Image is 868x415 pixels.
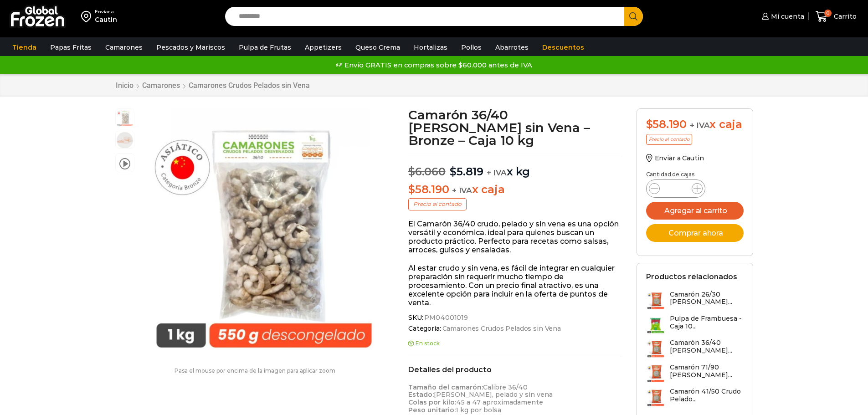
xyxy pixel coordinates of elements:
a: Queso Crema [351,39,405,56]
span: $ [450,165,457,178]
h2: Detalles del producto [408,365,623,374]
p: Cantidad de cajas [646,171,744,178]
a: Pulpa de Frambuesa - Caja 10... [646,315,744,334]
a: Abarrotes [491,39,533,56]
span: PM04001019 [423,314,468,322]
strong: Peso unitario: [408,406,456,414]
p: El Camarón 36/40 crudo, pelado y sin vena es una opción versátil y económica, ideal para quienes ... [408,220,623,255]
div: x caja [646,118,744,131]
a: Enviar a Cautin [646,154,704,162]
a: Camarones Crudos Pelados sin Vena [188,81,310,90]
a: Camarón 26/30 [PERSON_NAME]... [646,291,744,310]
button: Comprar ahora [646,224,744,242]
strong: Tamaño del camarón: [408,383,483,391]
span: Carrito [832,12,857,21]
span: 0 [824,10,832,17]
a: 0 Carrito [813,6,859,27]
bdi: 6.060 [408,165,446,178]
div: Cautin [95,15,117,24]
a: Pescados y Mariscos [152,39,230,56]
span: $ [408,165,415,178]
span: Mi cuenta [769,12,804,21]
a: Papas Fritas [46,39,96,56]
h3: Camarón 71/90 [PERSON_NAME]... [670,364,744,379]
p: Precio al contado [408,198,467,210]
a: Camarones [101,39,147,56]
h1: Camarón 36/40 [PERSON_NAME] sin Vena – Bronze – Caja 10 kg [408,108,623,147]
span: + IVA [452,186,472,195]
div: 1 / 3 [139,108,389,359]
a: Mi cuenta [760,7,804,26]
span: SKU: [408,314,623,322]
p: Precio al contado [646,134,692,145]
a: Hortalizas [409,39,452,56]
a: Descuentos [538,39,589,56]
a: Camarones [142,81,180,90]
a: Pulpa de Frutas [234,39,296,56]
nav: Breadcrumb [115,81,310,90]
strong: Colas por kilo: [408,398,456,406]
div: Enviar a [95,9,117,15]
a: Pollos [457,39,486,56]
a: Tienda [8,39,41,56]
bdi: 58.190 [646,118,687,131]
bdi: 5.819 [450,165,483,178]
span: $ [408,183,415,196]
input: Product quantity [667,182,684,195]
a: Camarón 71/90 [PERSON_NAME]... [646,364,744,383]
p: En stock [408,340,623,347]
p: x caja [408,183,623,196]
a: Camarón 36/40 [PERSON_NAME]... [646,339,744,359]
span: Camaron 36/40 RPD Bronze [116,109,134,127]
h3: Camarón 41/50 Crudo Pelado... [670,388,744,403]
span: Categoría: [408,325,623,333]
button: Search button [624,7,643,26]
p: x kg [408,156,623,179]
a: Inicio [115,81,134,90]
h2: Productos relacionados [646,272,737,281]
bdi: 58.190 [408,183,449,196]
h3: Pulpa de Frambuesa - Caja 10... [670,315,744,330]
button: Agregar al carrito [646,202,744,220]
span: 36/40 rpd bronze [116,131,134,149]
h3: Camarón 26/30 [PERSON_NAME]... [670,291,744,306]
p: Al estar crudo y sin vena, es fácil de integrar en cualquier preparación sin requerir mucho tiemp... [408,264,623,307]
strong: Estado: [408,390,434,399]
span: Enviar a Cautin [655,154,704,162]
p: Pasa el mouse por encima de la imagen para aplicar zoom [115,368,395,374]
a: Camarones Crudos Pelados sin Vena [441,325,561,333]
h3: Camarón 36/40 [PERSON_NAME]... [670,339,744,354]
span: $ [646,118,653,131]
img: Camaron 36/40 RPD Bronze [139,108,389,359]
a: Camarón 41/50 Crudo Pelado... [646,388,744,407]
img: address-field-icon.svg [81,9,95,24]
span: + IVA [690,121,710,130]
a: Appetizers [300,39,346,56]
span: + IVA [487,168,507,177]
